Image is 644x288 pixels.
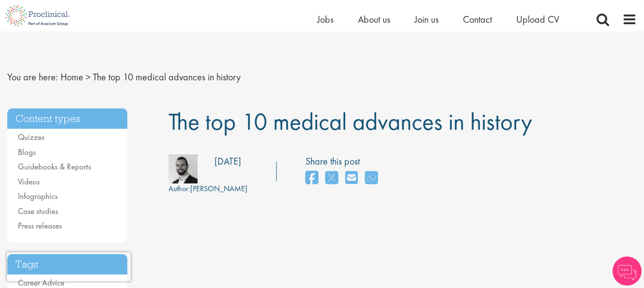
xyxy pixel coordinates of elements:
span: The top 10 medical advances in history [93,71,241,83]
a: Blogs [18,147,36,157]
span: The top 10 medical advances in history [169,106,532,137]
a: Upload CV [516,13,559,26]
h3: Content types [7,108,127,129]
span: You are here: [7,71,58,83]
a: share on twitter [325,168,338,189]
a: Contact [463,13,492,26]
iframe: reCAPTCHA [7,252,131,281]
a: Quizzes [18,132,45,142]
div: [DATE] [215,154,241,168]
a: Join us [414,13,439,26]
img: 76d2c18e-6ce3-4617-eefd-08d5a473185b [169,154,198,183]
div: [PERSON_NAME] [169,183,247,195]
label: Share this post [306,154,383,168]
a: About us [358,13,390,26]
a: Press releases [18,220,62,231]
a: share on whats app [365,168,378,189]
a: Jobs [317,13,334,26]
a: Case studies [18,206,58,216]
a: share on facebook [306,168,318,189]
a: Guidebooks & Reports [18,161,91,172]
img: Chatbot [613,257,642,286]
a: breadcrumb link [61,71,83,83]
span: > [86,71,91,83]
span: Author: [169,183,190,194]
a: Career Advice [18,277,64,288]
a: Videos [18,176,40,187]
a: Infographics [18,191,58,201]
a: share on email [345,168,358,189]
